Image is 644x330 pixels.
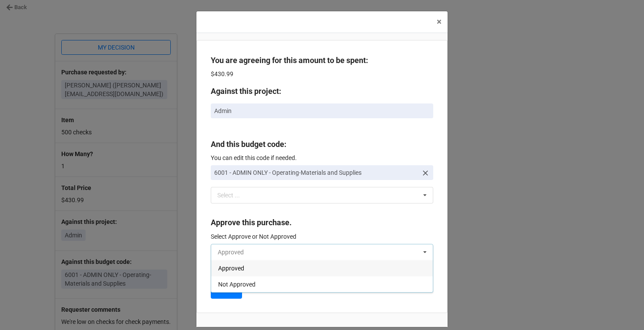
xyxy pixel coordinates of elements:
span: Not Approved [218,281,256,288]
p: You can edit this code if needed. [211,153,433,162]
span: × [437,17,442,27]
div: Select ... [215,190,252,200]
p: $430.99 [211,70,433,78]
label: Against this project: [211,85,281,97]
b: You are agreeing for this amount to be spent: [211,56,368,65]
p: Select Approve or Not Approved [211,232,433,241]
p: Admin [214,107,430,115]
span: Approved [218,265,244,272]
p: 6001 - ADMIN ONLY - Operating-Materials and Supplies [214,168,418,177]
label: Approve this purchase. [211,217,292,229]
label: And this budget code: [211,138,286,150]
